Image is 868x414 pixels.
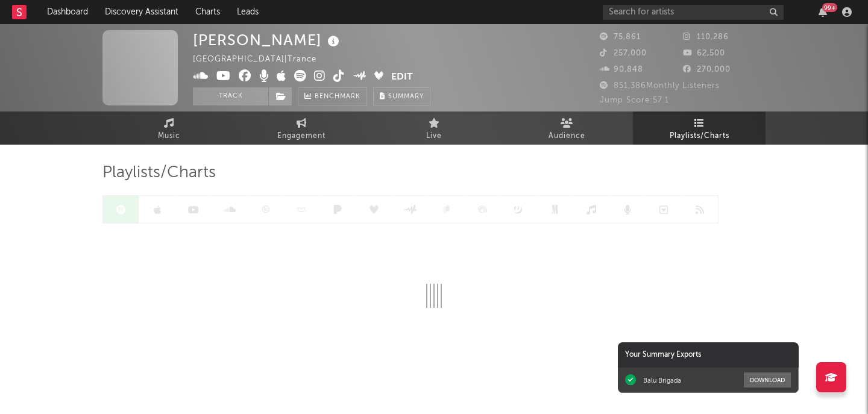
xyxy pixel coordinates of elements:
span: Jump Score: 57.1 [600,96,669,104]
span: Music [158,129,180,143]
div: Your Summary Exports [618,342,799,368]
span: Playlists/Charts [102,166,216,180]
button: Summary [373,87,430,105]
span: Audience [549,129,585,143]
span: Benchmark [315,90,360,104]
a: Audience [500,111,633,145]
span: 270,000 [683,66,731,74]
a: Benchmark [298,87,367,105]
span: 851,386 Monthly Listeners [600,82,720,90]
span: 62,500 [683,49,725,57]
a: Music [102,111,235,145]
a: Playlists/Charts [633,111,766,145]
span: Summary [388,93,424,100]
button: 99+ [819,7,827,17]
div: 99 + [822,3,837,12]
input: Search for artists [603,5,784,20]
button: Track [193,87,268,105]
div: Balu Brigada [643,376,681,384]
span: 75,861 [600,33,641,41]
a: Engagement [235,111,368,145]
a: Live [368,111,500,145]
button: Download [744,372,791,387]
div: [GEOGRAPHIC_DATA] | Trance [193,52,330,67]
span: Live [426,129,442,143]
span: 257,000 [600,49,647,57]
button: Edit [391,70,413,85]
span: Playlists/Charts [670,129,729,143]
span: 110,286 [683,33,729,41]
span: Engagement [277,129,325,143]
span: 90,848 [600,66,643,74]
div: [PERSON_NAME] [193,30,342,50]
